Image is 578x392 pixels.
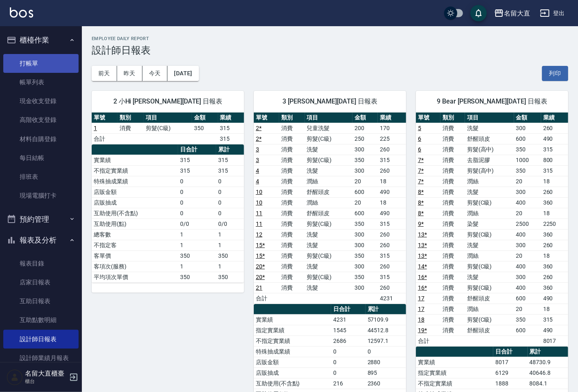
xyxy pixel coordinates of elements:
[440,208,465,219] td: 消費
[92,144,244,283] table: a dense table
[465,261,514,272] td: 剪髮(C級)
[305,176,352,187] td: 潤絲
[514,176,541,187] td: 20
[256,178,259,185] a: 4
[305,123,352,133] td: 兒童洗髮
[366,357,406,367] td: 2880
[305,208,352,219] td: 舒醒頭皮
[144,113,192,123] th: 項目
[216,144,244,155] th: 累計
[102,97,234,106] span: 2 小Hi [PERSON_NAME][DATE] 日報表
[92,165,178,176] td: 不指定實業績
[279,155,305,165] td: 消費
[256,199,262,206] a: 10
[352,113,378,123] th: 金額
[178,187,216,197] td: 0
[10,7,33,18] img: Logo
[254,113,279,123] th: 單號
[279,208,305,219] td: 消費
[416,336,440,346] td: 合計
[440,219,465,229] td: 消費
[92,45,568,56] h3: 設計師日報表
[178,197,216,208] td: 0
[541,229,568,240] td: 360
[352,229,378,240] td: 300
[541,272,568,282] td: 260
[514,240,541,250] td: 300
[514,208,541,219] td: 20
[352,144,378,155] td: 300
[279,113,305,123] th: 類別
[92,133,117,144] td: 合計
[378,272,406,282] td: 315
[216,261,244,272] td: 1
[528,347,568,357] th: 累計
[3,209,79,230] button: 預約管理
[264,97,396,106] span: 3 [PERSON_NAME][DATE] 日報表
[3,110,79,129] a: 高階收支登錄
[254,346,331,357] td: 特殊抽成業績
[256,146,259,153] a: 3
[541,240,568,250] td: 260
[378,219,406,229] td: 315
[541,325,568,336] td: 490
[3,54,79,73] a: 打帳單
[465,155,514,165] td: 去脂泥膠
[218,113,244,123] th: 業績
[305,155,352,165] td: 剪髮(C級)
[218,133,244,144] td: 315
[3,349,79,367] a: 設計師業績月報表
[541,123,568,133] td: 260
[279,176,305,187] td: 消費
[470,5,487,21] button: save
[331,378,365,389] td: 216
[465,113,514,123] th: 項目
[305,261,352,272] td: 洗髮
[279,272,305,282] td: 消費
[465,165,514,176] td: 剪髮(高中)
[25,378,67,385] p: 櫃台
[514,293,541,304] td: 600
[92,197,178,208] td: 店販抽成
[3,92,79,110] a: 現金收支登錄
[541,336,568,346] td: 8017
[279,219,305,229] td: 消費
[305,113,352,123] th: 項目
[256,231,262,238] a: 12
[305,272,352,282] td: 剪髮(C級)
[528,367,568,378] td: 40646.8
[256,189,262,195] a: 10
[352,272,378,282] td: 350
[92,113,117,123] th: 單號
[541,261,568,272] td: 360
[514,165,541,176] td: 350
[256,284,262,291] a: 21
[279,197,305,208] td: 消費
[216,272,244,282] td: 350
[514,144,541,155] td: 350
[514,123,541,133] td: 300
[440,250,465,261] td: 消費
[465,272,514,282] td: 洗髮
[3,73,79,92] a: 帳單列表
[514,282,541,293] td: 400
[378,155,406,165] td: 315
[541,219,568,229] td: 2250
[465,240,514,250] td: 洗髮
[440,314,465,325] td: 消費
[418,146,421,153] a: 6
[178,144,216,155] th: 日合計
[416,113,440,123] th: 單號
[92,250,178,261] td: 客單價
[254,367,331,378] td: 店販抽成
[366,325,406,336] td: 44512.8
[491,5,533,22] button: 名留大直
[418,135,421,142] a: 6
[3,186,79,205] a: 現場電腦打卡
[465,187,514,197] td: 洗髮
[279,250,305,261] td: 消費
[493,357,527,367] td: 8017
[305,133,352,144] td: 剪髮(C級)
[305,282,352,293] td: 洗髮
[192,123,218,133] td: 350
